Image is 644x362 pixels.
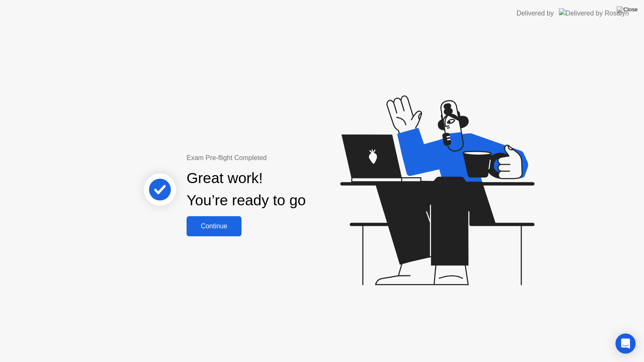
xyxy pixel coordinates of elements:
[187,216,241,236] button: Continue
[187,167,306,212] div: Great work! You’re ready to go
[189,222,239,230] div: Continue
[187,153,360,163] div: Exam Pre-flight Completed
[617,6,638,13] img: Close
[517,8,554,18] div: Delivered by
[615,334,636,354] div: Open Intercom Messenger
[559,8,629,18] img: Delivered by Rosalyn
